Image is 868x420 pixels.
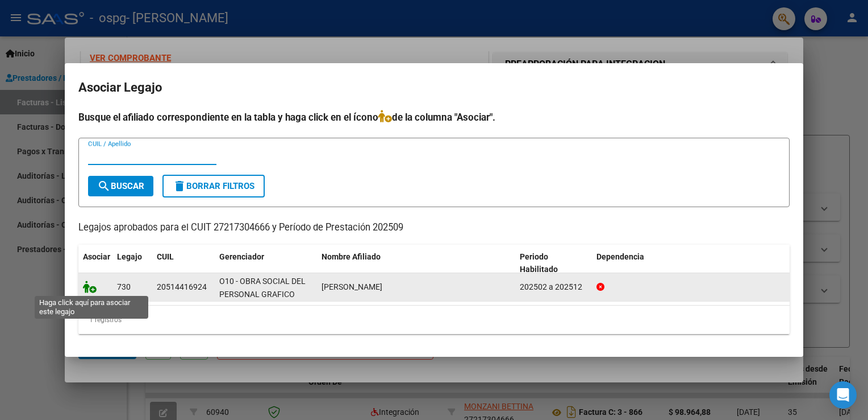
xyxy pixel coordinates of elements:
[173,179,186,193] mat-icon: delete
[157,281,207,294] div: 20514416924
[83,252,110,261] span: Asociar
[78,77,790,98] h2: Asociar Legajo
[97,179,111,193] mat-icon: search
[215,245,317,282] datatable-header-cell: Gerenciador
[157,252,174,261] span: CUIL
[78,245,112,282] datatable-header-cell: Asociar
[97,181,144,191] span: Buscar
[317,245,515,282] datatable-header-cell: Nombre Afiliado
[112,245,152,282] datatable-header-cell: Legajo
[322,252,381,261] span: Nombre Afiliado
[219,252,264,261] span: Gerenciador
[117,252,142,261] span: Legajo
[78,110,790,125] h4: Busque el afiliado correspondiente en la tabla y haga click en el ícono de la columna "Asociar".
[829,381,857,409] div: Open Intercom Messenger
[592,245,790,282] datatable-header-cell: Dependencia
[173,181,254,191] span: Borrar Filtros
[162,175,265,197] button: Borrar Filtros
[88,176,153,196] button: Buscar
[596,252,644,261] span: Dependencia
[515,245,592,282] datatable-header-cell: Periodo Habilitado
[520,281,587,294] div: 202502 a 202512
[322,282,382,291] span: GALARCE LEIVA LUCIO TAIEL
[117,282,131,291] span: 730
[520,252,558,274] span: Periodo Habilitado
[78,221,790,235] p: Legajos aprobados para el CUIT 27217304666 y Período de Prestación 202509
[219,277,306,299] span: O10 - OBRA SOCIAL DEL PERSONAL GRAFICO
[152,245,215,282] datatable-header-cell: CUIL
[78,306,790,334] div: 1 registros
